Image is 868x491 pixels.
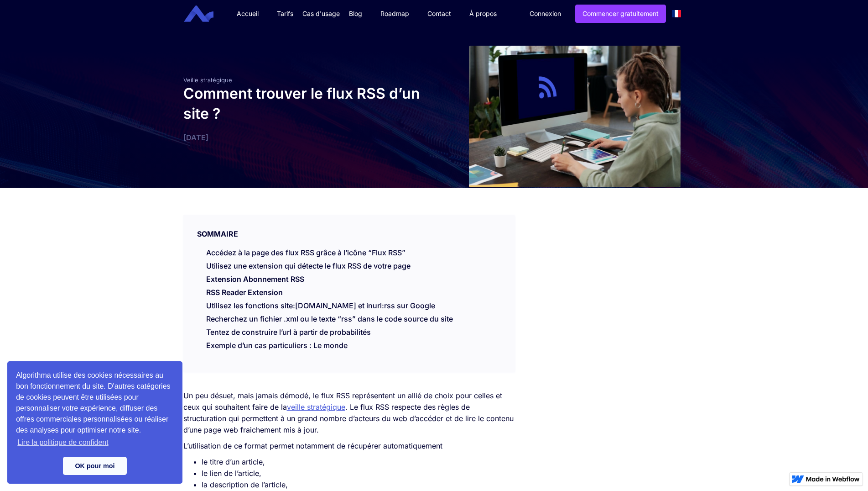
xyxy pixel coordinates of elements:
[287,402,345,412] a: veille stratégique
[575,5,666,23] a: Commencer gratuitement
[183,440,515,452] p: L’utilisation de ce format permet notamment de récupérer automatiquement
[202,456,515,468] li: le titre d’un article,
[63,457,127,475] a: dismiss cookie message
[206,261,411,270] a: Utilisez une extension qui détecte le flux RSS de votre page
[16,436,110,449] a: learn more about cookies
[183,84,430,124] h1: Comment trouver le flux RSS d’un site ?
[16,370,174,449] span: Algorithma utilise des cookies nécessaires au bon fonctionnement du site. D'autres catégories de ...
[202,479,515,491] li: la description de l’article,
[202,468,515,479] li: le lien de l’article,
[806,476,860,482] img: Made in Webflow
[206,275,304,288] a: Extension Abonnement RSS
[523,5,568,22] a: Connexion
[302,9,340,18] div: Cas d'usage
[206,288,283,301] a: RSS Reader Extension
[191,5,220,22] a: home
[206,301,435,310] a: Utilisez les fonctions site:[DOMAIN_NAME] et inurl:rss sur Google
[206,327,371,337] a: Tentez de construire l’url à partir de probabilités
[206,341,348,350] a: Exemple d’un cas particuliers : Le monde
[206,248,405,257] a: Accédez à la page des flux RSS grâce à l’icône “Flux RSS”
[7,361,182,484] div: cookieconsent
[183,76,430,84] div: Veille stratégique
[183,215,515,239] div: SOMMAIRE
[183,390,515,436] p: Un peu désuet, mais jamais démodé, le flux RSS représentent un allié de choix pour celles et ceux...
[183,133,430,142] div: [DATE]
[206,314,453,323] a: Recherchez un fichier .xml ou le texte “rss” dans le code source du site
